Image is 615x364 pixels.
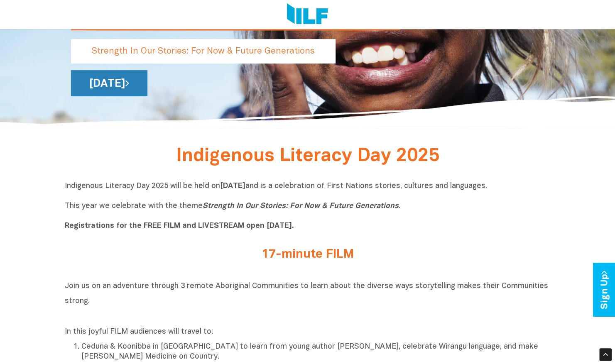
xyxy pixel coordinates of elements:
[65,181,551,231] p: Indigenous Literacy Day 2025 will be held on and is a celebration of First Nations stories, cultu...
[71,70,147,96] a: [DATE]
[65,222,294,230] b: Registrations for the FREE FILM and LIVESTREAM open [DATE].
[287,3,328,26] img: Logo
[71,39,336,64] p: Strength In Our Stories: For Now & Future Generations
[65,283,548,305] span: Join us on an adventure through 3 remote Aboriginal Communities to learn about the diverse ways s...
[220,183,245,190] b: [DATE]
[81,342,551,362] p: Ceduna & Koonibba in [GEOGRAPHIC_DATA] to learn from young author [PERSON_NAME], celebrate Wirang...
[203,203,399,210] i: Strength In Our Stories: For Now & Future Generations
[599,348,612,361] div: Scroll Back to Top
[65,327,551,337] p: In this joyful FILM audiences will travel to:
[176,148,439,165] span: Indigenous Literacy Day 2025
[152,248,463,261] h2: 17-minute FILM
